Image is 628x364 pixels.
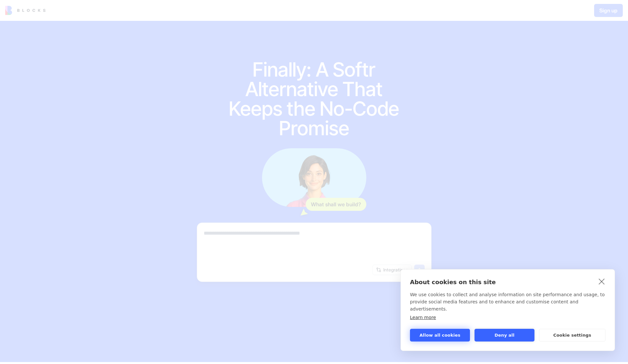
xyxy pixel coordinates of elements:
a: Learn more [410,315,436,320]
p: We use cookies to collect and analyse information on site performance and usage, to provide socia... [410,291,606,313]
button: Allow all cookies [410,329,470,342]
a: close [597,276,607,286]
button: Deny all [475,329,534,342]
button: Cookie settings [539,329,606,342]
strong: About cookies on this site [410,279,496,285]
